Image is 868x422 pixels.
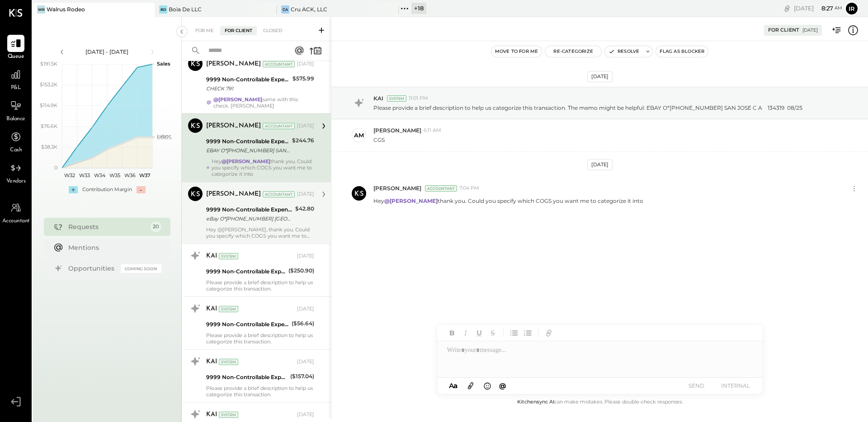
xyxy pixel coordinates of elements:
[222,158,270,164] strong: @[PERSON_NAME]
[124,172,135,178] text: W36
[263,191,295,197] div: Accountant
[40,102,57,108] text: $114.9K
[473,327,485,339] button: Underline
[794,4,842,13] div: [DATE]
[206,410,217,419] div: KAI
[717,380,754,392] button: INTERNAL
[679,380,715,392] button: SEND
[68,243,157,252] div: Mentions
[169,5,202,13] div: Boia De LLC
[802,27,818,33] div: [DATE]
[459,185,479,192] span: 7:04 PM
[8,53,24,61] span: Queue
[10,146,22,155] span: Cash
[373,184,421,192] span: [PERSON_NAME]
[206,214,292,223] div: eBay O*[PHONE_NUMBER] [GEOGRAPHIC_DATA] 08/26
[2,217,30,225] span: Accountant
[219,253,238,259] div: System
[206,279,314,292] div: Please provide a brief description to help us categorize this transaction.
[0,199,31,225] a: Accountant
[206,385,314,398] div: Please provide a brief description to help us categorize this transaction.
[151,221,161,232] div: 20
[206,320,289,329] div: 9999 Non-Controllable Expenses:Other Income and Expenses:To Be Classified P&L
[656,46,708,57] button: Flag as Blocker
[219,359,238,365] div: System
[543,327,555,339] button: Add URL
[69,48,146,56] div: [DATE] - [DATE]
[373,104,802,112] p: Please provide a brief description to help us categorize this transaction. The memo might be help...
[424,127,441,134] span: 6:11 AM
[206,137,289,146] div: 9999 Non-Controllable Expenses:Other Income and Expenses:To Be Classified P&L
[263,61,295,67] div: Accountant
[522,327,533,339] button: Ordered List
[157,133,170,139] text: Labor
[768,27,799,34] div: For Client
[157,134,172,141] text: COGS
[219,306,238,312] div: System
[297,61,314,68] div: [DATE]
[206,373,288,382] div: 9999 Non-Controllable Expenses:Other Income and Expenses:To Be Classified P&L
[292,136,314,145] div: $244.76
[69,186,78,193] div: +
[259,26,287,35] div: Closed
[460,327,472,339] button: Italic
[220,26,257,35] div: For Client
[295,204,314,213] div: $42.80
[37,5,45,14] div: WR
[121,264,161,273] div: Coming Soon
[206,332,314,345] div: Please provide a brief description to help us categorize this transaction.
[387,95,406,102] div: System
[206,252,217,261] div: KAI
[297,305,314,313] div: [DATE]
[6,115,25,123] span: Balance
[206,60,261,69] div: [PERSON_NAME]
[587,159,613,170] div: [DATE]
[354,131,364,140] div: AM
[297,358,314,366] div: [DATE]
[206,267,286,276] div: 9999 Non-Controllable Expenses:Other Income and Expenses:To Be Classified P&L
[292,74,314,83] div: $575.99
[206,190,261,199] div: [PERSON_NAME]
[206,122,261,131] div: [PERSON_NAME]
[41,144,57,150] text: $38.3K
[783,4,792,13] div: copy link
[139,172,150,178] text: W37
[206,146,289,155] div: EBAY O*[PHONE_NUMBER] SAN JOSE C A 134319 08/25
[47,5,85,13] div: Walrus Rodeo
[297,411,314,418] div: [DATE]
[291,5,327,13] div: Cru ACK, LLC
[206,205,292,214] div: 9999 Non-Controllable Expenses:Other Income and Expenses:To Be Classified P&L
[496,380,509,391] button: @
[159,5,167,14] div: BD
[453,381,458,390] span: a
[157,61,170,67] text: Sales
[425,185,457,192] div: Accountant
[292,319,314,328] div: ($56.64)
[219,412,238,418] div: System
[411,3,426,14] div: + 18
[446,327,458,339] button: Bold
[11,84,21,92] span: P&L
[212,158,314,177] div: Hey thank you. Could you specify which COGS you want me to categorize it into
[446,381,461,391] button: Aa
[109,172,120,178] text: W35
[499,381,506,390] span: @
[487,327,499,339] button: Strikethrough
[40,81,57,88] text: $153.2K
[206,226,314,239] div: Hey @[PERSON_NAME], thank you. Could you specify which COGS you want me to categorize into
[508,327,520,339] button: Unordered List
[409,95,428,102] span: 11:01 PM
[281,5,289,14] div: CA
[290,372,314,381] div: ($157.04)
[373,94,383,102] span: KAI
[213,96,314,109] div: same with this check. [PERSON_NAME]
[297,253,314,260] div: [DATE]
[137,186,146,193] div: -
[0,159,31,186] a: Vendors
[297,191,314,198] div: [DATE]
[384,197,438,204] strong: @[PERSON_NAME]
[54,164,57,171] text: 0
[491,46,542,57] button: Move to for me
[373,127,421,134] span: [PERSON_NAME]
[587,71,613,82] div: [DATE]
